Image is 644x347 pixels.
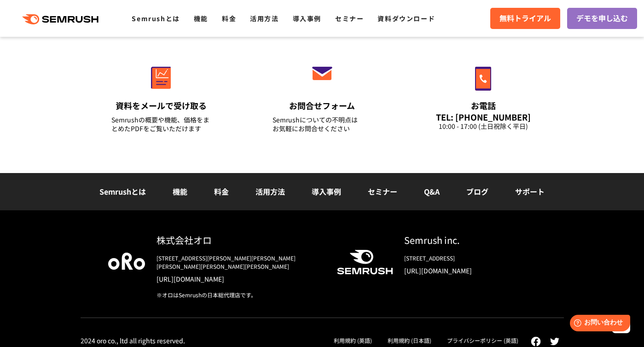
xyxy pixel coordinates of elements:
div: Semrush inc. [404,233,536,247]
a: 活用方法 [250,14,278,23]
a: Semrushとは [132,14,180,23]
a: [URL][DOMAIN_NAME] [404,266,536,275]
span: デモを申し込む [576,12,628,24]
a: 料金 [222,14,236,23]
a: 資料ダウンロード [377,14,435,23]
a: 無料トライアル [490,8,560,29]
div: Semrushについての不明点は お気軽にお問合せください [273,116,372,133]
img: oro company [108,253,145,269]
img: facebook [531,336,541,347]
a: 導入事例 [293,14,321,23]
a: サポート [515,186,545,197]
div: 資料をメールで受け取る [111,100,211,111]
div: [STREET_ADDRESS] [404,254,536,262]
a: 利用規約 (日本語) [388,336,431,344]
div: 2024 oro co., ltd all rights reserved. [81,336,185,345]
a: Semrushとは [99,186,146,197]
a: お問合せフォーム Semrushについての不明点はお気軽にお問合せください [253,47,391,145]
a: [URL][DOMAIN_NAME] [157,274,322,283]
a: ブログ [466,186,488,197]
div: お電話 [434,100,533,111]
img: twitter [550,338,559,345]
a: 機能 [194,14,208,23]
div: お問合せフォーム [273,100,372,111]
a: 料金 [214,186,229,197]
div: TEL: [PHONE_NUMBER] [434,112,533,122]
div: ※オロはSemrushの日本総代理店です。 [157,291,322,299]
a: セミナー [368,186,397,197]
a: 導入事例 [312,186,341,197]
div: [STREET_ADDRESS][PERSON_NAME][PERSON_NAME][PERSON_NAME][PERSON_NAME][PERSON_NAME] [157,254,322,271]
a: 利用規約 (英語) [334,336,372,344]
a: 資料をメールで受け取る Semrushの概要や機能、価格をまとめたPDFをご覧いただけます [92,47,230,145]
div: 10:00 - 17:00 (土日祝除く平日) [434,122,533,131]
a: Q&A [424,186,440,197]
div: Semrushの概要や機能、価格をまとめたPDFをご覧いただけます [111,116,211,133]
iframe: Help widget launcher [562,311,634,337]
span: 無料トライアル [499,12,551,24]
a: デモを申し込む [567,8,637,29]
a: セミナー [335,14,364,23]
a: 機能 [173,186,187,197]
a: プライバシーポリシー (英語) [447,336,518,344]
div: 株式会社オロ [157,233,322,247]
a: 活用方法 [255,186,285,197]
